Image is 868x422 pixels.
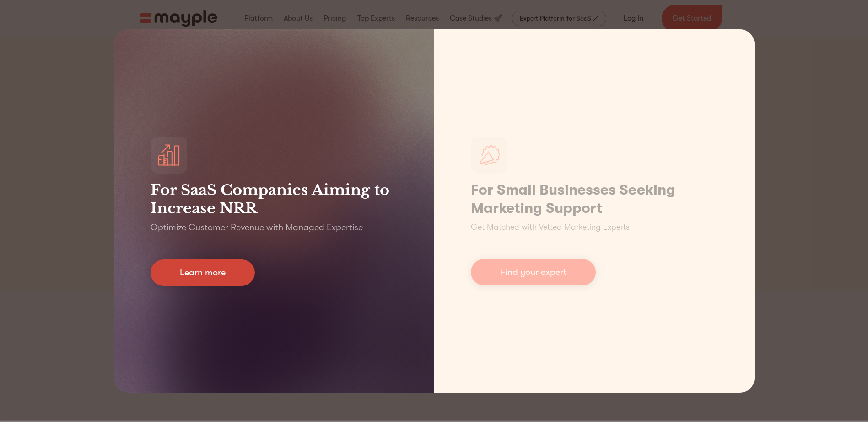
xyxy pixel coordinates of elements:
[471,259,596,285] a: Find your expert
[151,221,363,234] p: Optimize Customer Revenue with Managed Expertise
[471,181,718,217] h1: For Small Businesses Seeking Marketing Support
[151,259,255,286] a: Learn more
[471,221,630,233] p: Get Matched with Vetted Marketing Experts
[151,181,398,217] h3: For SaaS Companies Aiming to Increase NRR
